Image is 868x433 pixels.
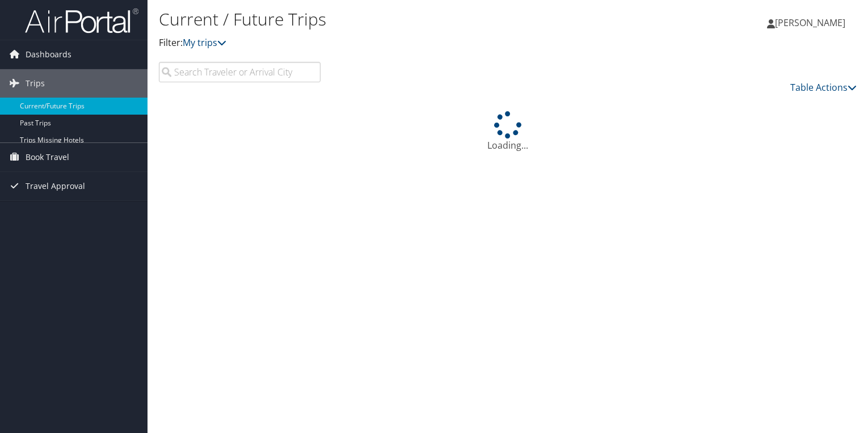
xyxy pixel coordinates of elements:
[183,36,226,49] a: My trips
[790,81,857,94] a: Table Actions
[159,111,857,152] div: Loading...
[26,143,69,171] span: Book Travel
[159,62,321,82] input: Search Traveler or Arrival City
[26,40,71,69] span: Dashboards
[159,36,624,51] p: Filter:
[775,16,845,29] span: [PERSON_NAME]
[25,7,138,34] img: airportal-logo.png
[26,172,85,200] span: Travel Approval
[767,6,857,40] a: [PERSON_NAME]
[159,7,624,31] h1: Current / Future Trips
[26,69,45,98] span: Trips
